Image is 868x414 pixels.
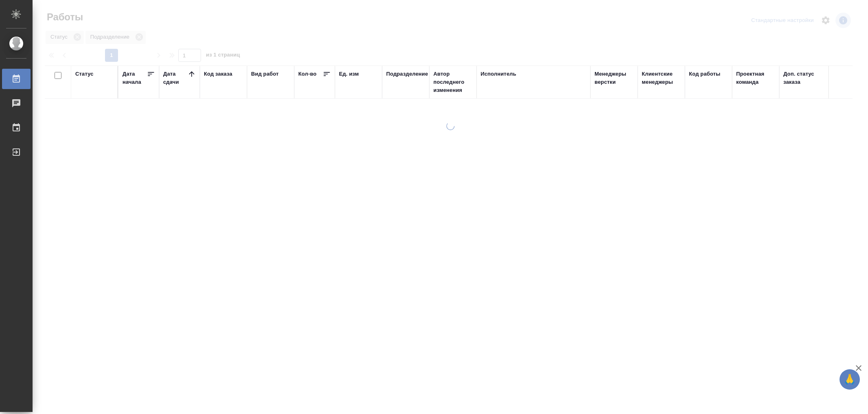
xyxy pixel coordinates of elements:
[339,70,359,78] div: Ед. изм
[840,369,860,390] button: 🙏
[163,70,188,86] div: Дата сдачи
[736,70,775,86] div: Проектная команда
[386,70,428,78] div: Подразделение
[298,70,317,78] div: Кол-во
[122,70,147,86] div: Дата начала
[642,70,681,86] div: Клиентские менеджеры
[843,371,857,388] span: 🙏
[783,70,826,86] div: Доп. статус заказа
[481,70,516,78] div: Исполнитель
[595,70,634,86] div: Менеджеры верстки
[204,70,232,78] div: Код заказа
[433,70,472,94] div: Автор последнего изменения
[251,70,279,78] div: Вид работ
[689,70,720,78] div: Код работы
[75,70,94,78] div: Статус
